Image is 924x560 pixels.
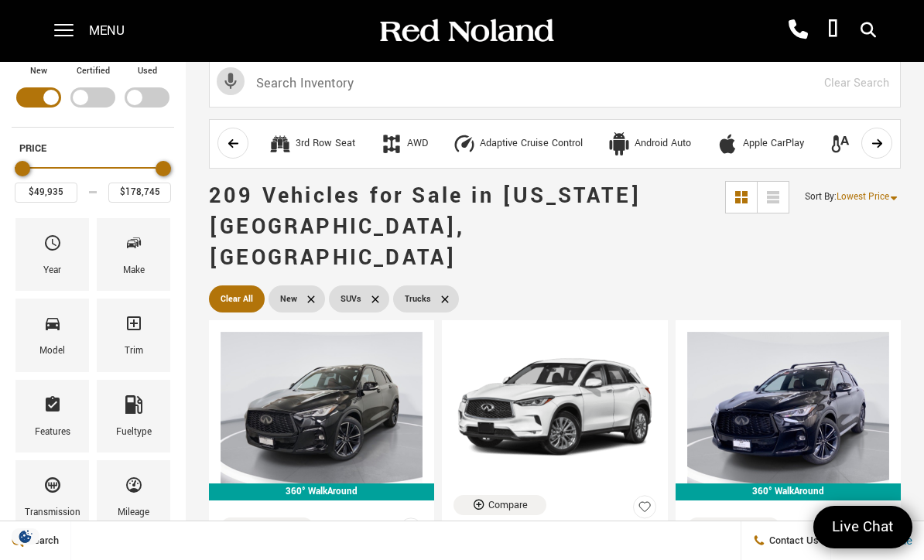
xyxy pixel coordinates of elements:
button: Save Vehicle [399,517,423,548]
img: 2025 INFINITI QX50 SPORT [687,332,889,483]
img: 2025 INFINITI QX50 LUXE [453,332,655,483]
div: Adaptive Cruise Control [453,132,476,155]
div: YearYear [15,218,89,291]
span: Clear All [221,289,253,309]
div: Model [39,343,65,360]
span: Mileage [125,472,143,504]
div: MileageMileage [97,460,170,533]
div: Compare [488,498,528,512]
h5: Price [19,142,166,155]
span: Features [43,391,62,424]
div: Trim [125,343,143,360]
button: 3rd Row Seat3rd Row Seat [260,128,364,160]
button: Apple CarPlayApple CarPlay [707,128,813,160]
span: Transmission [43,472,62,504]
button: Android AutoAndroid Auto [599,128,700,160]
div: Make [123,262,145,279]
div: Mileage [118,504,149,521]
span: SUVs [341,289,361,309]
button: Compare Vehicle [687,517,780,538]
div: Filter by Vehicle Type [12,63,174,127]
button: scroll right [861,128,892,159]
div: MakeMake [97,218,170,291]
div: 360° WalkAround [676,483,901,500]
img: 2025 INFINITI QX50 SPORT [221,332,423,483]
div: Android Auto [635,137,691,151]
div: Android Auto [607,132,631,155]
div: Fueltype [116,424,152,441]
div: Transmission [25,504,80,521]
button: AWDAWD [371,128,436,160]
div: Features [35,424,70,441]
div: 3rd Row Seat [296,137,355,151]
span: New [280,289,297,309]
div: Apple CarPlay [743,137,804,151]
button: Compare Vehicle [453,495,546,515]
span: Lowest Price [837,190,889,203]
div: Year [43,262,61,279]
input: Maximum [108,183,171,203]
div: 3rd Row Seat [269,132,292,155]
span: Trim [125,310,143,343]
div: AWD [380,132,403,155]
div: Maximum Price [156,161,171,176]
button: Save Vehicle [633,495,656,525]
img: Red Noland Auto Group [377,18,555,45]
section: Click to Open Cookie Consent Modal [8,528,43,545]
span: Year [43,230,62,262]
label: Certified [77,63,110,79]
span: Sort By : [805,190,837,203]
div: Price [15,155,171,203]
div: AWD [407,137,428,151]
div: Minimum Price [15,161,30,176]
div: Adaptive Cruise Control [480,137,583,151]
div: 360° WalkAround [209,483,434,500]
span: Make [125,230,143,262]
label: New [30,63,47,79]
div: FeaturesFeatures [15,380,89,452]
button: scroll left [217,128,248,159]
img: Opt-Out Icon [8,528,43,545]
input: Search Inventory [209,60,901,108]
label: Used [138,63,157,79]
span: Live Chat [824,517,902,538]
span: Contact Us [765,534,819,548]
a: Live Chat [813,506,912,548]
div: TransmissionTransmission [15,460,89,533]
div: TrimTrim [97,299,170,371]
span: Model [43,310,62,343]
div: ModelModel [15,299,89,371]
svg: Click to toggle on voice search [217,67,245,95]
span: 209 Vehicles for Sale in [US_STATE][GEOGRAPHIC_DATA], [GEOGRAPHIC_DATA] [209,181,642,273]
span: Fueltype [125,391,143,424]
button: Compare Vehicle [221,517,313,538]
div: Apple CarPlay [716,132,739,155]
span: Trucks [405,289,431,309]
button: Adaptive Cruise ControlAdaptive Cruise Control [444,128,591,160]
input: Minimum [15,183,77,203]
div: FueltypeFueltype [97,380,170,452]
div: Automatic Climate Control [829,132,852,155]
